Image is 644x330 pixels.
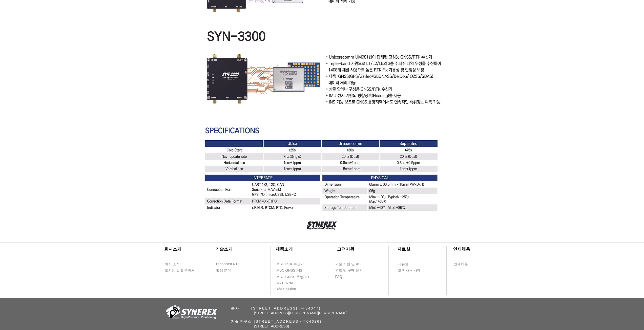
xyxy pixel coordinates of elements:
a: Broadcast RTK [216,261,245,267]
a: MBC GNSS 측량/IoT [276,274,321,280]
a: 오시는 길 & 연락처 [164,267,199,274]
span: MBC GNSS 측량/IoT [277,275,310,280]
span: 활용 분야 [216,268,231,273]
a: FAQ [335,274,364,280]
span: 기술연구소 [STREET_ADDRESS](우04626) [231,319,322,323]
span: FAQ [335,274,342,279]
span: 기술 지원 및 AS [335,262,361,267]
span: ​고객지원 [337,247,354,252]
span: ​기술소개 [215,247,233,252]
img: 회사_로고-removebg-preview.png [163,305,219,321]
span: ​인재채용 [453,247,470,252]
span: 회사 소개 [165,262,180,267]
span: Broadcast RTK [216,262,240,267]
a: 영업 및 구매 문의 [335,267,364,274]
a: 기술 지원 및 AS [335,261,373,267]
span: 고객 사용 사례 [398,268,421,273]
span: 매뉴얼 [398,262,408,267]
span: 본사 [231,306,240,310]
a: 회사 소개 [164,261,194,267]
a: 인재채용 [453,261,477,267]
a: 고객 사용 사례 [398,267,427,274]
span: [STREET_ADDRESS] [254,324,289,328]
span: MBC GNSS INS [277,268,302,273]
a: ANTENNA [276,280,305,286]
span: A/V Solution [277,287,296,292]
span: 오시는 길 & 연락처 [165,268,195,273]
span: ​회사소개 [164,247,181,252]
span: 인재채용 [454,262,468,267]
a: 매뉴얼 [398,261,427,267]
a: MBC RTK 수신기 [276,261,314,267]
span: ANTENNA [277,281,294,286]
span: ​제품소개 [276,247,293,252]
iframe: Wix Chat [586,308,644,330]
span: ​자료실 [397,247,410,252]
span: ​ [STREET_ADDRESS] (우34047) [231,306,321,310]
span: [STREET_ADDRESS][PERSON_NAME][PERSON_NAME] [254,311,347,315]
a: 활용 분야 [216,267,245,274]
a: A/V Solution [276,286,305,292]
a: MBC GNSS INS [276,267,308,274]
span: MBC RTK 수신기 [277,262,304,267]
span: 영업 및 구매 문의 [335,268,363,273]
